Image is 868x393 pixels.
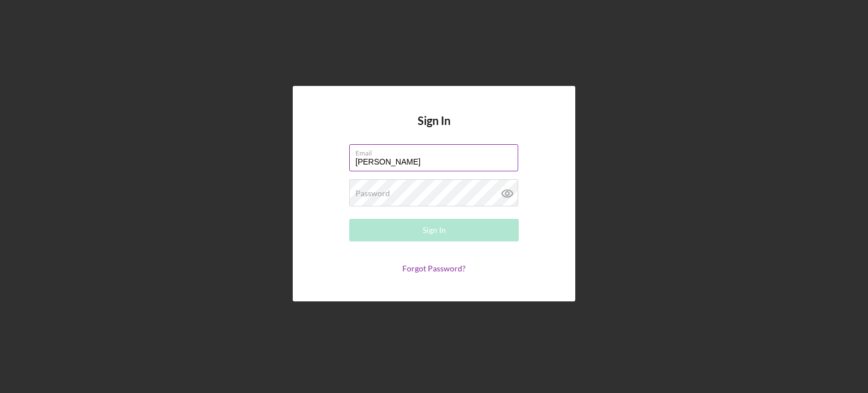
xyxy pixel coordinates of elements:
label: Password [355,189,390,198]
label: Email [355,145,518,157]
button: Sign In [349,219,519,241]
h4: Sign In [418,114,450,144]
a: Forgot Password? [402,264,466,273]
div: Sign In [423,219,446,241]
